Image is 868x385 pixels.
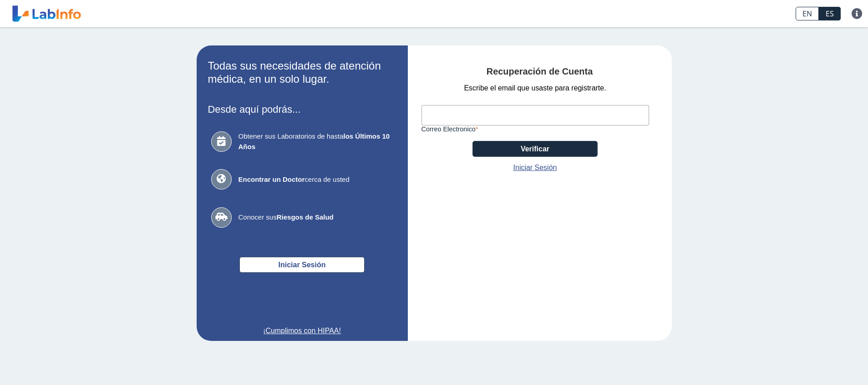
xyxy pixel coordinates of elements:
span: Obtener sus Laboratorios de hasta [239,131,393,152]
h2: Todas sus necesidades de atención médica, en un solo lugar. [208,60,396,86]
b: los Últimos 10 Años [239,132,390,150]
h3: Desde aquí podrás... [208,104,396,115]
iframe: Help widget launcher [787,350,858,375]
b: Riesgos de Salud [277,213,334,221]
b: Encontrar un Doctor [239,175,305,183]
a: ES [819,7,841,20]
button: Verificar [472,141,598,157]
a: ¡Cumplimos con HIPAA! [208,325,396,336]
span: Escribe el email que usaste para registrarte. [464,83,606,94]
span: Conocer sus [239,212,393,223]
button: Iniciar Sesión [239,257,365,273]
a: Iniciar Sesión [513,162,557,173]
label: Correo Electronico [421,125,649,133]
h4: Recuperación de Cuenta [421,66,658,77]
a: EN [796,7,819,20]
span: cerca de usted [239,175,393,185]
